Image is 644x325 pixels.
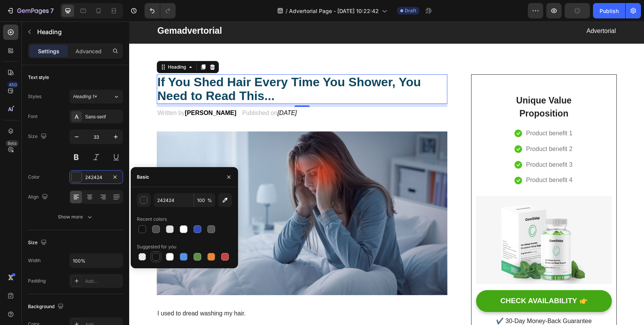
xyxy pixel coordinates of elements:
iframe: Design area [129,21,644,325]
p: Settings [38,47,59,55]
p: Product benefit 3 [397,138,443,149]
div: Background [28,302,65,312]
div: CHECK AVAILABILITY [371,275,448,284]
p: Heading [37,27,120,36]
div: Text style [28,74,49,81]
button: 7 [3,3,57,18]
button: CHECK AVAILABILITY [347,269,482,291]
p: Advanced [76,47,102,55]
div: Padding [28,277,46,284]
div: Styles [28,93,41,100]
span: Draft [405,7,416,14]
span: / [286,7,287,15]
p: Product benefit 2 [397,122,443,133]
img: Alt Image [28,110,319,274]
img: Alt Image [347,174,482,263]
span: Heading 1* [73,93,97,100]
button: Heading 1* [69,90,123,103]
span: I used to dread washing my hair. [28,289,117,295]
div: Size [28,238,48,248]
input: Eg: FFFFFF [154,193,194,207]
div: Show more [58,213,94,221]
p: ✔️ 30-Day Money-Back Guarantee [348,294,481,305]
div: Size [28,131,48,142]
button: Publish [593,3,625,18]
input: Auto [70,254,123,268]
p: 7 [50,6,54,15]
div: Undo/Redo [145,3,176,18]
div: Beta [6,140,18,146]
p: Unique Value Proposition [382,72,448,99]
div: Width [28,257,41,264]
div: Align [28,192,49,202]
div: Color [28,174,40,181]
div: 450 [7,82,18,88]
div: Recent colors [137,216,167,223]
span: % [207,197,212,204]
span: Advertorial Page - [DATE] 10:22:42 [289,7,379,15]
div: Suggested for you [137,243,176,250]
div: 242424 [85,174,107,181]
div: Basic [137,174,149,181]
p: Product benefit 1 [397,107,443,118]
div: Add... [85,278,121,285]
button: Show more [28,210,123,224]
i: [DATE] [148,88,168,95]
div: Font [28,113,38,120]
div: Sans-serif [85,113,121,120]
p: Product benefit 4 [397,153,443,164]
div: Publish [600,7,619,15]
